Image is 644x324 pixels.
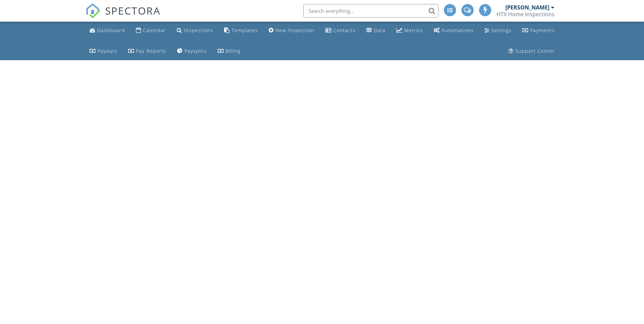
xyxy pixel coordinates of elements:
[86,9,161,23] a: SPECTORA
[276,27,314,33] div: New Inspection
[442,27,474,33] div: Automations
[136,48,166,54] div: Pay Reports
[364,24,388,37] a: Data
[530,27,555,33] div: Payments
[174,45,210,57] a: Paysplits
[105,3,161,18] span: SPECTORA
[491,27,511,33] div: Settings
[133,24,169,37] a: Calendar
[431,24,476,37] a: Automations (Advanced)
[374,27,385,33] div: Data
[393,24,426,37] a: Metrics
[232,27,258,33] div: Templates
[125,45,169,57] a: Pay Reports
[174,24,216,37] a: Inspections
[303,4,438,18] input: Search everything...
[482,24,514,37] a: Settings
[143,27,166,33] div: Calendar
[215,45,243,57] a: Billing
[323,24,358,37] a: Contacts
[97,48,117,54] div: Payouts
[404,27,423,33] div: Metrics
[515,48,555,54] div: Support Center
[497,11,554,18] div: HTX Home Inspections
[221,24,261,37] a: Templates
[97,27,125,33] div: Dashboard
[86,3,100,18] img: The Best Home Inspection Software - Spectora
[185,48,207,54] div: Paysplits
[506,45,557,57] a: Support Center
[184,27,213,33] div: Inspections
[266,24,317,37] a: New Inspection
[225,48,240,54] div: Billing
[87,45,120,57] a: Payouts
[87,24,128,37] a: Dashboard
[520,24,557,37] a: Payments
[505,4,549,11] div: [PERSON_NAME]
[333,27,356,33] div: Contacts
